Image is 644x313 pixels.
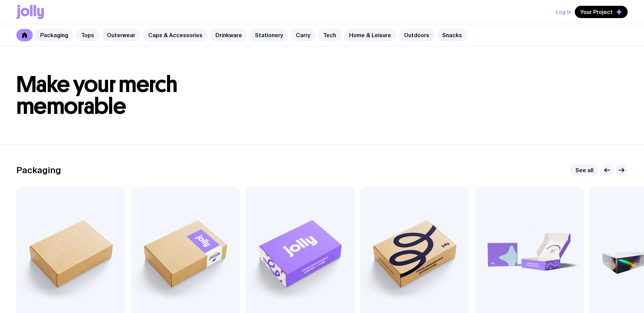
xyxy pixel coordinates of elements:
a: Snacks [437,29,467,41]
button: Log In [556,6,571,18]
a: Outerwear [102,29,141,41]
a: Outdoors [399,29,435,41]
span: Your Project [580,9,613,15]
button: Your Project [575,6,628,18]
a: Stationery [250,29,288,41]
a: Home & Leisure [344,29,396,41]
a: Carry [290,29,316,41]
a: Caps & Accessories [143,29,208,41]
h2: Packaging [16,165,61,175]
span: Make your merch memorable [16,71,178,120]
a: Tops [76,29,100,41]
a: Tech [318,29,342,41]
a: Packaging [35,29,74,41]
a: Drinkware [210,29,248,41]
a: See all [570,164,599,176]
